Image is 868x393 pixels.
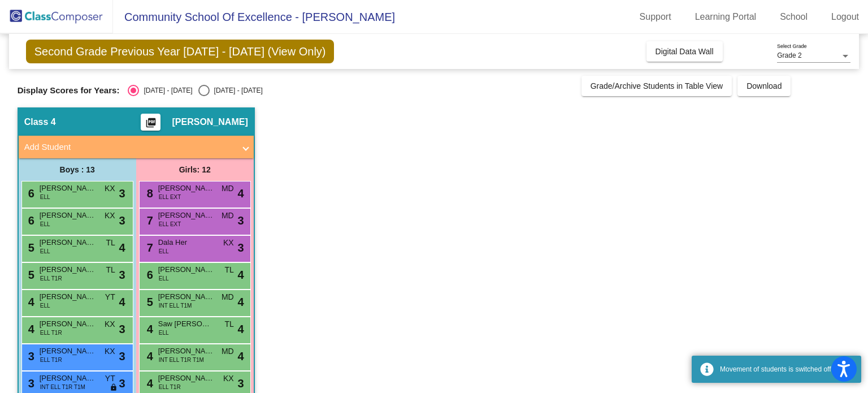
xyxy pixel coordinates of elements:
[25,187,34,200] span: 6
[19,136,254,158] mat-expansion-panel-header: Add Student
[646,41,723,62] button: Digital Data Wall
[581,76,732,96] button: Grade/Archive Students in Table View
[25,323,34,335] span: 4
[25,241,34,254] span: 5
[139,85,192,96] div: [DATE] - [DATE]
[40,356,62,364] span: ELL T1R
[105,373,115,385] span: YT
[224,264,233,276] span: TL
[656,47,714,56] span: Digital Data Wall
[158,183,215,194] span: [PERSON_NAME]
[40,220,50,228] span: ELL
[822,8,868,26] a: Logout
[40,210,96,221] span: [PERSON_NAME]
[40,193,50,201] span: ELL
[158,346,215,357] span: [PERSON_NAME]
[40,346,96,357] span: [PERSON_NAME]
[224,318,233,330] span: TL
[110,383,118,392] span: lock
[222,346,234,357] span: MD
[144,296,153,308] span: 5
[141,114,160,131] button: Print Students Details
[40,373,96,384] span: [PERSON_NAME]
[159,383,181,391] span: ELL T1R
[172,116,248,128] span: [PERSON_NAME]
[119,212,125,229] span: 3
[144,214,153,227] span: 7
[40,318,96,330] span: [PERSON_NAME]
[105,318,115,330] span: KX
[119,266,125,283] span: 3
[119,293,125,310] span: 4
[40,329,62,337] span: ELL T1R
[19,158,136,181] div: Boys : 13
[105,346,115,357] span: KX
[158,264,215,275] span: [PERSON_NAME]
[158,237,215,248] span: Dala Her
[128,85,262,96] mat-radio-group: Select an option
[18,85,120,96] span: Display Scores for Years:
[40,183,96,194] span: [PERSON_NAME]
[25,377,34,390] span: 3
[40,264,96,275] span: [PERSON_NAME]
[238,293,244,310] span: 4
[222,183,234,195] span: MD
[25,269,34,281] span: 5
[40,291,96,303] span: [PERSON_NAME]
[737,76,791,96] button: Download
[106,264,115,276] span: TL
[24,141,235,154] mat-panel-title: Add Student
[119,239,125,256] span: 4
[40,383,85,391] span: INT ELL T1R T1M
[238,375,244,392] span: 3
[222,210,234,222] span: MD
[158,373,215,384] span: [PERSON_NAME]
[686,8,766,26] a: Learning Portal
[238,266,244,283] span: 4
[40,301,50,310] span: ELL
[238,212,244,229] span: 3
[105,291,115,303] span: YT
[159,220,181,228] span: ELL EXT
[238,321,244,338] span: 4
[158,318,215,330] span: Saw [PERSON_NAME]
[771,8,817,26] a: School
[25,296,34,308] span: 4
[159,301,192,310] span: INT ELL T1M
[144,187,153,200] span: 8
[25,350,34,362] span: 3
[144,117,158,133] mat-icon: picture_as_pdf
[238,239,244,256] span: 3
[631,8,680,26] a: Support
[158,210,215,221] span: [PERSON_NAME]
[119,348,125,365] span: 3
[144,350,153,362] span: 4
[223,237,234,249] span: KX
[26,40,335,63] span: Second Grade Previous Year [DATE] - [DATE] (View Only)
[106,237,115,249] span: TL
[136,158,254,181] div: Girls: 12
[119,321,125,338] span: 3
[159,274,169,283] span: ELL
[119,185,125,202] span: 3
[144,241,153,254] span: 7
[222,291,234,303] span: MD
[25,214,34,227] span: 6
[144,377,153,390] span: 4
[238,185,244,202] span: 4
[113,8,395,26] span: Community School Of Excellence - [PERSON_NAME]
[238,348,244,365] span: 4
[158,291,215,303] span: [PERSON_NAME]
[777,51,801,59] span: Grade 2
[144,269,153,281] span: 6
[747,81,782,90] span: Download
[159,193,181,201] span: ELL EXT
[159,329,169,337] span: ELL
[223,373,234,385] span: KX
[40,237,96,248] span: [PERSON_NAME]
[210,85,263,96] div: [DATE] - [DATE]
[159,356,204,364] span: INT ELL T1R T1M
[105,210,115,222] span: KX
[720,364,853,374] div: Movement of students is switched off
[144,323,153,335] span: 4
